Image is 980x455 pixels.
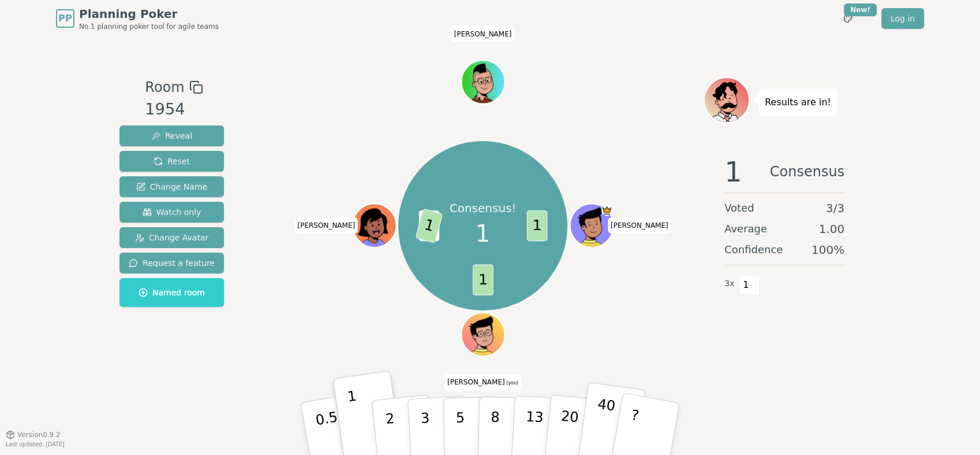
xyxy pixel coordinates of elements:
[6,441,65,447] span: Last updated: [DATE]
[79,22,219,31] span: No.1 planning poker tool for agile teams
[881,8,924,29] a: Log in
[154,156,190,167] span: Reset
[58,12,72,25] span: PP
[119,151,224,172] button: Reset
[724,200,754,216] span: Voted
[145,77,184,98] span: Room
[818,221,844,237] span: 1.00
[724,278,735,290] span: 3 x
[6,430,61,439] button: Version0.9.2
[139,287,205,298] span: Named room
[462,314,503,355] button: Click to change your avatar
[608,217,671,234] span: Click to change your name
[526,210,547,241] span: 1
[724,221,767,237] span: Average
[844,3,877,16] div: New!
[119,278,224,307] button: Named room
[346,388,364,451] p: 1
[505,381,519,386] span: (you)
[724,158,742,186] span: 1
[770,158,844,186] span: Consensus
[473,264,493,295] span: 1
[119,202,224,223] button: Watch only
[739,275,753,295] span: 1
[837,8,858,29] button: New!
[143,206,201,218] span: Watch only
[415,208,443,243] span: 1
[119,176,224,197] button: Change Name
[56,6,219,31] a: PPPlanning PokerNo.1 planning poker tool for agile teams
[119,125,224,146] button: Reveal
[724,242,783,258] span: Confidence
[444,375,521,391] span: Click to change your name
[17,430,61,439] span: Version 0.9.2
[451,26,515,42] span: Click to change your name
[601,205,612,216] span: Bruno S is the host
[294,217,358,234] span: Click to change your name
[826,200,844,216] span: 3 / 3
[765,94,831,110] p: Results are in!
[119,227,224,248] button: Change Avatar
[119,253,224,273] button: Request a feature
[450,200,517,216] p: Consensus!
[151,130,192,142] span: Reveal
[145,98,203,121] div: 1954
[129,257,215,269] span: Request a feature
[811,242,844,258] span: 100 %
[476,216,490,251] span: 1
[135,232,209,243] span: Change Avatar
[136,181,207,193] span: Change Name
[79,6,219,22] span: Planning Poker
